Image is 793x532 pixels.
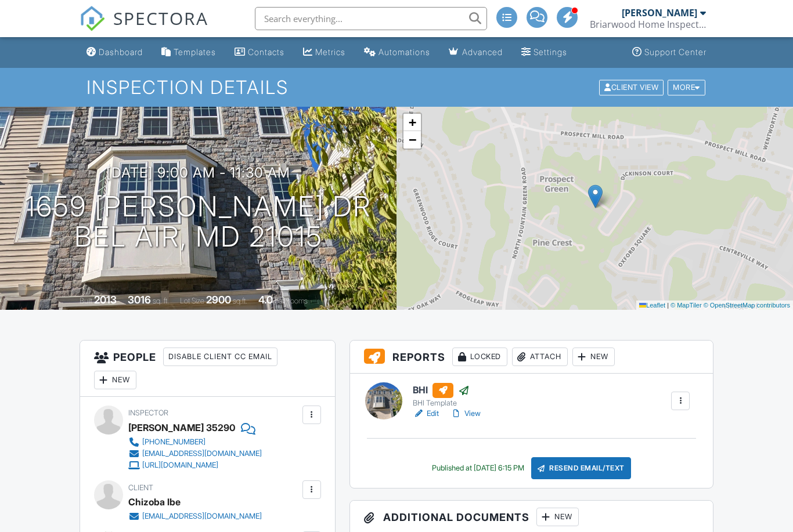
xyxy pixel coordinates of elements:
[413,399,485,408] div: BHI Template
[258,294,273,306] div: 4.0
[409,132,416,147] span: −
[462,47,503,57] div: Advanced
[25,191,372,253] h1: 1659 [PERSON_NAME] Dr Bel Air, MD 21015
[622,7,697,19] div: [PERSON_NAME]
[403,131,421,149] a: Zoom out
[142,512,262,521] div: [EMAIL_ADDRESS][DOMAIN_NAME]
[704,302,790,309] a: © OpenStreetMap contributors
[671,302,702,309] a: © MapTiler
[80,6,105,31] img: The Best Home Inspection Software - Spectora
[534,47,567,57] div: Settings
[350,341,713,374] h3: Reports
[230,42,289,63] a: Contacts
[128,408,168,417] span: Inspector
[409,115,416,129] span: +
[128,448,262,459] a: [EMAIL_ADDRESS][DOMAIN_NAME]
[86,77,706,97] h1: Inspection Details
[275,296,308,305] span: bathrooms
[80,341,335,397] h3: People
[163,348,277,366] div: Disable Client CC Email
[639,302,665,309] a: Leaflet
[142,461,218,470] div: [URL][DOMAIN_NAME]
[628,42,711,63] a: Support Center
[444,42,507,63] a: Advanced
[531,457,631,479] div: Resend Email/Text
[142,449,262,458] div: [EMAIL_ADDRESS][DOMAIN_NAME]
[667,302,669,309] span: |
[128,436,262,448] a: [PHONE_NUMBER]
[255,7,487,30] input: Search everything...
[644,47,707,57] div: Support Center
[94,294,117,306] div: 2013
[588,184,603,208] img: Marker
[432,464,524,473] div: Published at [DATE] 6:15 PM
[517,42,572,63] a: Settings
[128,493,181,511] div: Chizoba lbe
[80,16,208,40] a: SPECTORA
[80,296,92,305] span: Built
[298,42,350,63] a: Metrics
[598,82,666,91] a: Client View
[668,79,705,95] div: More
[512,348,568,366] div: Attach
[379,47,430,57] div: Automations
[180,296,204,305] span: Lot Size
[128,511,262,522] a: [EMAIL_ADDRESS][DOMAIN_NAME]
[142,437,206,447] div: [PHONE_NUMBER]
[403,114,421,131] a: Zoom in
[174,47,216,57] div: Templates
[452,348,507,366] div: Locked
[233,296,247,305] span: sq.ft.
[128,459,262,471] a: [URL][DOMAIN_NAME]
[315,47,345,57] div: Metrics
[153,296,169,305] span: sq. ft.
[599,79,664,95] div: Client View
[128,294,151,306] div: 3016
[206,294,231,306] div: 2900
[450,408,481,419] a: View
[157,42,221,63] a: Templates
[413,383,485,408] a: BHI BHI Template
[128,419,235,436] div: [PERSON_NAME] 35290
[82,42,147,63] a: Dashboard
[536,508,579,526] div: New
[113,6,208,30] span: SPECTORA
[413,383,485,398] h6: BHI
[99,47,143,57] div: Dashboard
[413,408,439,419] a: Edit
[128,483,153,492] span: Client
[590,19,706,30] div: Briarwood Home Inspections
[248,47,284,57] div: Contacts
[359,42,435,63] a: Automations (Advanced)
[94,371,136,389] div: New
[572,348,615,366] div: New
[106,165,290,180] h3: [DATE] 9:00 am - 11:30 am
